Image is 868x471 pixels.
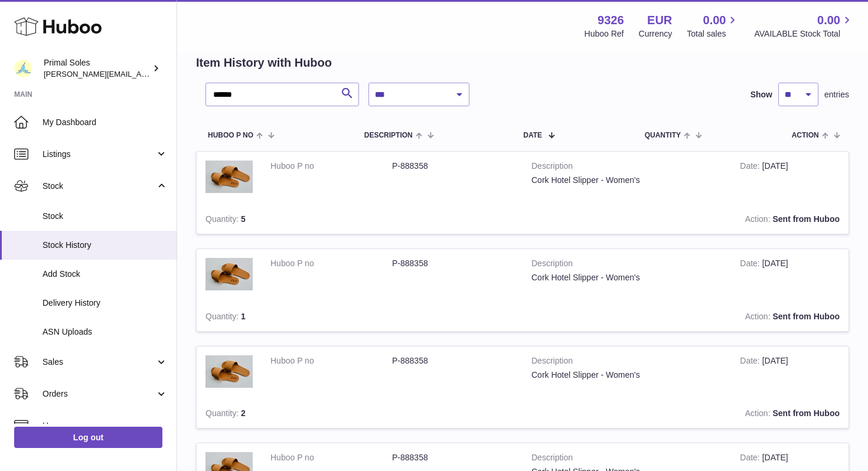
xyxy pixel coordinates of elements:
[745,312,773,324] strong: Action
[43,240,168,251] span: Stock History
[43,211,168,222] span: Stock
[205,258,253,290] img: 1698311263.jpeg
[43,420,168,431] span: Usage
[531,452,722,466] strong: Description
[270,258,392,269] dt: Huboo P no
[772,408,840,418] strong: Sent from Huboo
[750,89,772,100] label: Show
[817,12,840,28] span: 0.00
[745,408,773,421] strong: Action
[205,408,241,421] strong: Quantity
[364,132,413,139] span: Description
[43,149,155,160] span: Listings
[392,258,514,269] dd: P-888358
[270,452,392,463] dt: Huboo P no
[687,28,739,40] span: Total sales
[647,12,672,28] strong: EUR
[43,117,168,128] span: My Dashboard
[523,132,542,139] span: Date
[43,269,168,280] span: Add Stock
[740,453,762,465] strong: Date
[197,205,314,234] td: 5
[585,28,624,40] div: Huboo Ref
[792,132,819,139] span: Action
[392,161,514,172] dd: P-888358
[208,132,253,139] span: Huboo P no
[687,12,739,40] a: 0.00 Total sales
[205,214,241,227] strong: Quantity
[392,452,514,463] dd: P-888358
[14,427,162,448] a: Log out
[44,57,150,80] div: Primal Soles
[731,249,849,302] td: [DATE]
[639,28,673,40] div: Currency
[731,346,849,400] td: [DATE]
[645,132,681,139] span: Quantity
[523,346,731,400] td: Cork Hotel Slipper - Women's
[731,152,849,205] td: [DATE]
[197,302,314,331] td: 1
[196,55,332,71] h2: Item History with Huboo
[270,161,392,172] dt: Huboo P no
[754,12,854,40] a: 0.00 AVAILABLE Stock Total
[43,388,155,400] span: Orders
[598,12,624,28] strong: 9326
[740,259,762,271] strong: Date
[531,258,722,272] strong: Description
[745,214,773,227] strong: Action
[703,12,726,28] span: 0.00
[43,326,168,338] span: ASN Uploads
[531,161,722,175] strong: Description
[205,355,253,388] img: 1698311263.jpeg
[43,181,155,192] span: Stock
[754,28,854,40] span: AVAILABLE Stock Total
[523,249,731,302] td: Cork Hotel Slipper - Women's
[205,312,241,324] strong: Quantity
[772,312,840,321] strong: Sent from Huboo
[531,355,722,369] strong: Description
[740,161,762,174] strong: Date
[392,355,514,367] dd: P-888358
[740,356,762,368] strong: Date
[523,152,731,205] td: Cork Hotel Slipper - Women's
[824,89,849,100] span: entries
[14,60,32,77] img: david@primalsoles.com
[43,297,168,309] span: Delivery History
[44,69,237,78] span: [PERSON_NAME][EMAIL_ADDRESS][DOMAIN_NAME]
[772,214,840,224] strong: Sent from Huboo
[43,356,155,368] span: Sales
[205,161,253,193] img: 1698311263.jpeg
[197,399,314,428] td: 2
[270,355,392,367] dt: Huboo P no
